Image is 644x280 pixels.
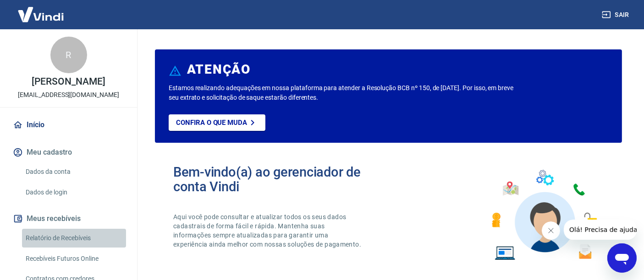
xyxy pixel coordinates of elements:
[18,90,119,100] p: [EMAIL_ADDRESS][DOMAIN_NAME]
[564,220,637,240] iframe: Mensagem da empresa
[6,6,77,14] span: Olá! Precisa de ajuda?
[32,77,105,86] p: [PERSON_NAME]
[11,209,126,229] button: Meus recebíveis
[22,229,126,248] a: Relatório de Recebíveis
[169,83,520,102] p: Estamos realizando adequações em nossa plataforma para atender a Resolução BCB nº 150, de [DATE]....
[484,165,604,266] img: Imagem de um avatar masculino com diversos icones exemplificando as funcionalidades do gerenciado...
[169,114,265,131] a: Confira o que muda
[11,142,126,162] button: Meu cadastro
[187,65,251,74] h6: ATENÇÃO
[607,243,637,273] iframe: Botão para abrir a janela de mensagens
[22,162,126,181] a: Dados da conta
[22,249,126,268] a: Recebíveis Futuros Online
[542,221,560,240] iframe: Fechar mensagem
[11,115,126,135] a: Início
[22,183,126,202] a: Dados de login
[173,165,389,194] h2: Bem-vindo(a) ao gerenciador de conta Vindi
[600,6,633,23] button: Sair
[176,118,247,127] p: Confira o que muda
[173,212,363,249] p: Aqui você pode consultar e atualizar todos os seus dados cadastrais de forma fácil e rápida. Mant...
[50,37,87,73] div: R
[11,0,71,28] img: Vindi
